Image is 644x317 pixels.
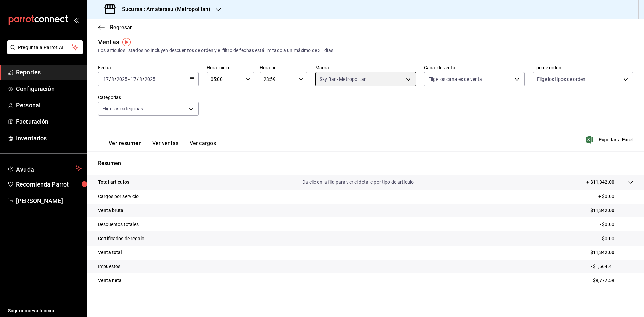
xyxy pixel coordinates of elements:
[130,76,137,82] input: --
[98,221,139,228] p: Descuentos totales
[591,263,633,270] p: - $1,564.41
[589,277,633,284] p: = $9,777.59
[5,49,83,56] a: Pregunta a Parrot AI
[207,65,254,70] label: Hora inicio
[16,68,82,77] span: Reportes
[109,140,216,151] div: navigation tabs
[600,235,633,242] p: - $0.00
[533,65,633,70] label: Tipo de orden
[18,44,72,51] span: Pregunta a Parrot AI
[98,47,633,54] div: Los artículos listados no incluyen descuentos de orden y el filtro de fechas está limitado a un m...
[428,76,482,83] span: Elige los canales de venta
[137,76,139,82] span: /
[302,179,414,186] p: Da clic en la fila para ver el detalle por tipo de artículo
[16,196,82,205] span: [PERSON_NAME]
[109,76,111,82] span: /
[586,179,614,186] p: + $11,342.00
[98,207,123,214] p: Venta bruta
[315,65,416,70] label: Marca
[98,193,139,200] p: Cargos por servicio
[152,140,179,151] button: Ver ventas
[139,76,142,82] input: --
[16,117,82,126] span: Facturación
[320,76,367,83] span: Sky Bar - Metropolitan
[190,140,216,151] button: Ver cargos
[98,95,199,100] label: Categorías
[110,24,132,31] span: Regresar
[117,5,210,13] h3: Sucursal: Amaterasu (Metropolitan)
[16,134,82,143] span: Inventarios
[122,38,131,46] img: Tooltip marker
[586,249,633,256] p: = $11,342.00
[598,193,633,200] p: + $0.00
[7,40,83,54] button: Pregunta a Parrot AI
[8,307,82,314] span: Sugerir nueva función
[142,76,144,82] span: /
[98,249,122,256] p: Venta total
[424,65,525,70] label: Canal de venta
[102,105,143,112] span: Elige las categorías
[74,17,79,23] button: open_drawer_menu
[260,65,307,70] label: Hora fin
[587,136,633,144] button: Exportar a Excel
[98,263,120,270] p: Impuestos
[128,76,130,82] span: -
[16,84,82,93] span: Configuración
[98,277,122,284] p: Venta neta
[586,207,633,214] p: = $11,342.00
[114,76,116,82] span: /
[98,37,119,47] div: Ventas
[16,101,82,110] span: Personal
[98,24,132,31] button: Regresar
[103,76,109,82] input: --
[111,76,114,82] input: --
[98,235,144,242] p: Certificados de regalo
[144,76,156,82] input: ----
[98,159,633,167] p: Resumen
[16,164,73,172] span: Ayuda
[600,221,633,228] p: - $0.00
[16,180,82,189] span: Recomienda Parrot
[116,76,128,82] input: ----
[98,65,199,70] label: Fecha
[98,179,129,186] p: Total artículos
[537,76,585,83] span: Elige los tipos de orden
[109,140,142,151] button: Ver resumen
